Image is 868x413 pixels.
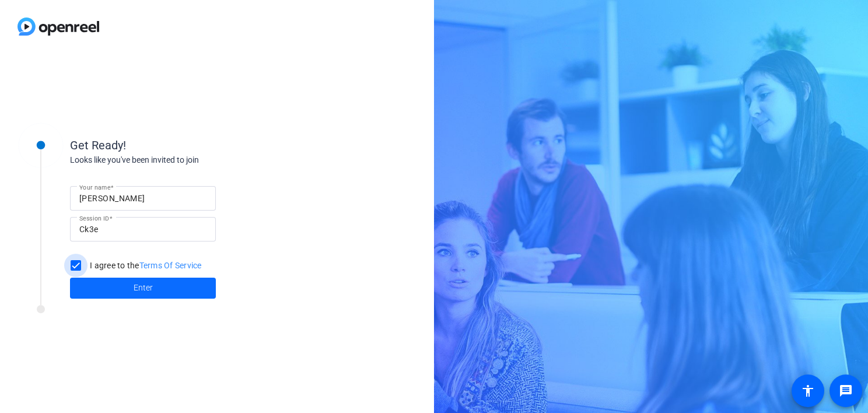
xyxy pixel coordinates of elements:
mat-icon: message [839,384,853,398]
mat-icon: accessibility [801,384,815,398]
div: Looks like you've been invited to join [70,154,303,166]
span: Enter [134,282,153,294]
mat-label: Your name [79,184,110,191]
mat-label: Session ID [79,215,109,222]
label: I agree to the [87,260,202,271]
div: Get Ready! [70,136,303,154]
a: Terms Of Service [139,261,202,270]
button: Enter [70,278,216,299]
